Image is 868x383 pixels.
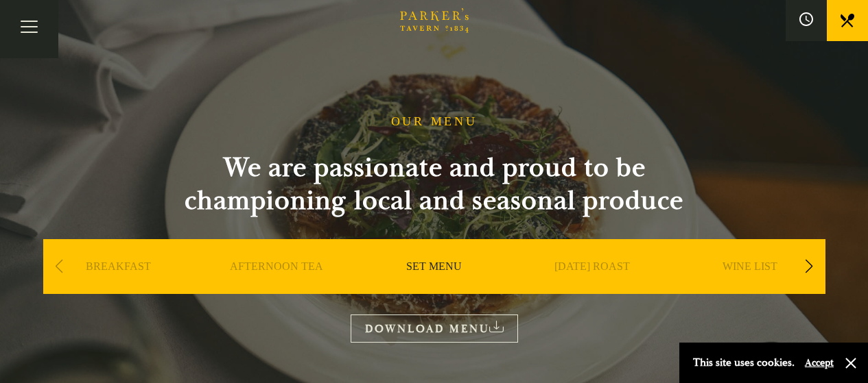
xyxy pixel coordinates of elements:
h1: OUR MENU [391,114,478,129]
div: Next slide [800,251,819,282]
p: This site uses cookies. [693,353,795,373]
a: WINE LIST [723,260,777,314]
div: 3 / 9 [359,239,510,335]
a: AFTERNOON TEA [230,260,323,314]
div: 2 / 9 [201,239,352,335]
div: 5 / 9 [675,239,825,335]
a: BREAKFAST [86,260,151,314]
a: SET MENU [406,260,462,314]
a: DOWNLOAD MENU [351,314,518,343]
h2: We are passionate and proud to be championing local and seasonal produce [160,151,709,217]
div: 4 / 9 [517,239,668,335]
div: Previous slide [50,251,69,282]
button: Accept [805,356,834,369]
button: Close and accept [844,356,858,370]
div: 1 / 9 [43,239,194,335]
a: [DATE] ROAST [554,260,630,314]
